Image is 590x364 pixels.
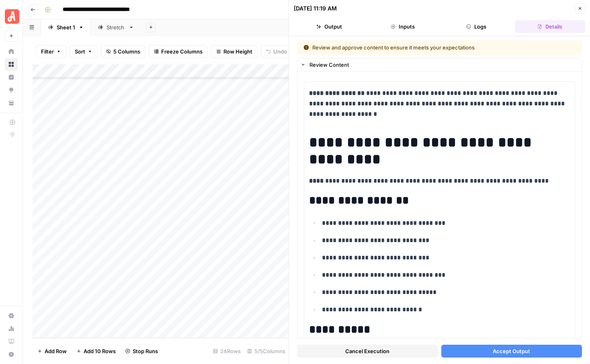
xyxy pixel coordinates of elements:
[210,345,244,358] div: 24 Rows
[41,19,91,35] a: Sheet 1
[5,348,18,361] button: Help + Support
[91,19,141,35] a: Stretch
[75,47,85,56] span: Sort
[261,45,292,58] button: Undo
[33,345,72,358] button: Add Row
[5,58,18,71] a: Browse
[45,347,67,355] span: Add Row
[273,47,287,56] span: Undo
[5,9,19,24] img: Angi Logo
[345,347,389,355] span: Cancel Execution
[84,347,116,355] span: Add 10 Rows
[441,20,512,33] button: Logs
[161,47,203,56] span: Freeze Columns
[72,345,121,358] button: Add 10 Rows
[107,23,125,31] div: Stretch
[113,47,140,56] span: 5 Columns
[41,47,54,56] span: Filter
[297,58,582,71] button: Review Content
[5,84,18,97] a: Opportunities
[5,6,18,27] button: Workspace: Angi
[133,347,158,355] span: Stop Runs
[441,345,582,358] button: Accept Output
[493,347,530,355] span: Accept Output
[294,20,364,33] button: Output
[367,20,438,33] button: Inputs
[101,45,145,58] button: 5 Columns
[5,335,18,348] a: Learning Hub
[5,309,18,322] a: Settings
[5,97,18,109] a: Your Data
[297,345,438,358] button: Cancel Execution
[57,23,75,31] div: Sheet 1
[70,45,98,58] button: Sort
[223,47,252,56] span: Row Height
[5,45,18,58] a: Home
[244,345,289,358] div: 5/5 Columns
[149,45,208,58] button: Freeze Columns
[303,43,525,51] div: Review and approve content to ensure it meets your expectations
[309,61,577,69] div: Review Content
[515,20,585,33] button: Details
[5,322,18,335] a: Usage
[36,45,66,58] button: Filter
[211,45,258,58] button: Row Height
[121,345,163,358] button: Stop Runs
[5,71,18,84] a: Insights
[294,4,337,12] div: [DATE] 11:19 AM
